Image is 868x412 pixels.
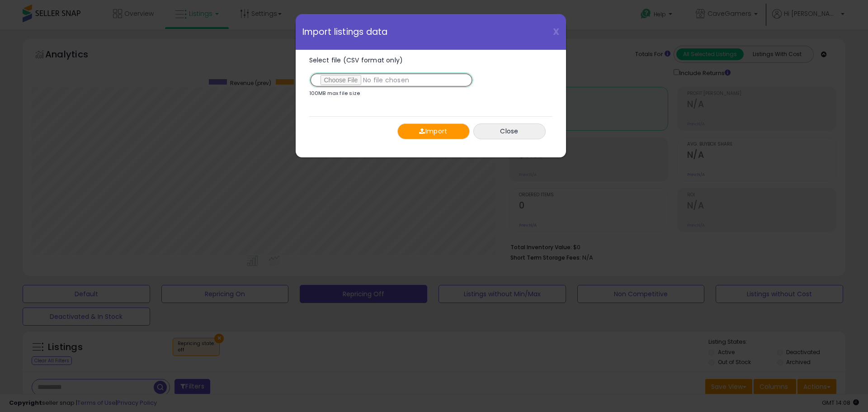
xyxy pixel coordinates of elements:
p: 100MB max file size [309,91,360,96]
span: Import listings data [302,28,388,36]
span: Select file (CSV format only) [309,56,403,65]
button: Import [397,123,470,139]
span: X [553,25,559,38]
button: Close [473,123,546,139]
